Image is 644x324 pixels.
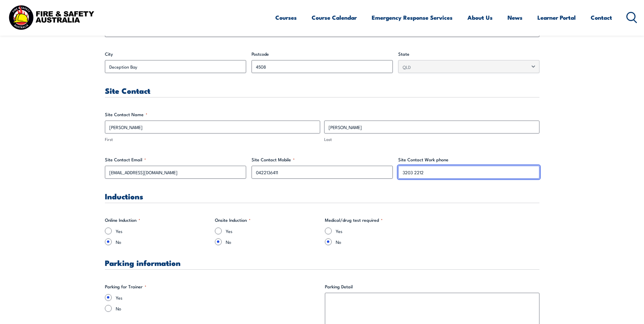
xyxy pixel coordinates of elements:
[275,8,297,26] a: Courses
[116,305,319,312] label: No
[324,136,539,143] label: Last
[226,238,319,245] label: No
[116,228,209,234] label: Yes
[398,51,539,57] label: State
[467,8,493,26] a: About Us
[105,51,246,57] label: City
[105,87,539,94] h3: Site Contact
[537,8,576,26] a: Learner Portal
[105,259,539,267] h3: Parking information
[372,8,453,26] a: Emergency Response Services
[398,156,539,163] label: Site Contact Work phone
[105,217,140,223] legend: Online Induction
[215,217,251,223] legend: Onsite Induction
[325,283,539,290] label: Parking Detail
[325,217,383,223] legend: Medical/drug test required
[508,8,522,26] a: News
[591,8,612,26] a: Contact
[252,51,393,57] label: Postcode
[226,228,319,234] label: Yes
[336,238,429,245] label: No
[105,111,147,118] legend: Site Contact Name
[105,192,539,200] h3: Inductions
[116,294,319,301] label: Yes
[312,8,357,26] a: Course Calendar
[105,136,320,143] label: First
[116,238,209,245] label: No
[105,283,146,290] legend: Parking for Trainer
[336,228,429,234] label: Yes
[105,156,246,163] label: Site Contact Email
[252,156,393,163] label: Site Contact Mobile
